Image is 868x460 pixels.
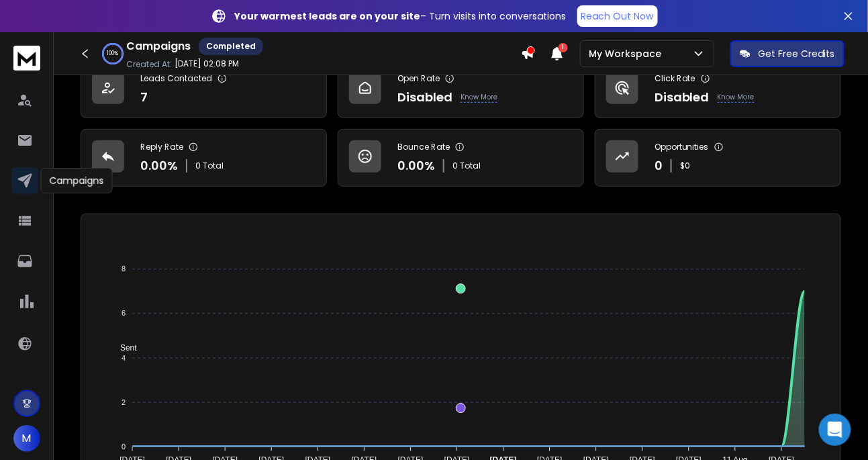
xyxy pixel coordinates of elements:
p: Disabled [655,88,710,107]
p: My Workspace [589,47,667,60]
tspan: 0 [122,443,126,451]
p: $ 0 [680,160,691,171]
span: Sent [110,343,137,353]
button: Get Free Credits [730,40,845,67]
p: Created At: [126,59,172,70]
strong: Your warmest leads are on your site [235,9,421,23]
h1: Campaigns [126,38,191,54]
p: 0.00 % [140,156,178,175]
p: 0 Total [195,160,224,171]
a: Open RateDisabledKnow More [338,60,584,118]
p: Leads Contacted [140,73,212,84]
p: 7 [140,88,148,107]
a: Click RateDisabledKnow More [595,60,841,118]
p: [DATE] 02:08 PM [175,58,239,69]
tspan: 4 [122,354,126,362]
a: Reach Out Now [577,5,658,27]
tspan: 8 [122,265,126,273]
p: Disabled [397,88,452,107]
a: Bounce Rate0.00%0 Total [338,129,584,187]
img: logo [13,46,40,71]
p: Know More [718,92,755,103]
a: Reply Rate0.00%0 Total [81,129,327,187]
tspan: 2 [122,398,126,406]
p: Open Rate [397,73,440,84]
button: M [13,425,40,452]
a: Leads Contacted7 [81,60,327,118]
a: Opportunities0$0 [595,129,841,187]
div: Campaigns [40,168,112,193]
p: Opportunities [655,142,709,152]
p: Reach Out Now [581,9,654,23]
p: 0 [655,156,663,175]
p: 100 % [107,50,119,58]
tspan: 6 [122,310,126,318]
span: 1 [559,43,568,52]
div: Open Intercom Messenger [819,414,851,446]
p: Click Rate [655,73,695,84]
div: Completed [199,38,263,55]
p: 0 Total [452,160,481,171]
p: Get Free Credits [759,47,835,60]
p: Bounce Rate [397,142,450,152]
p: – Turn visits into conversations [235,9,567,23]
p: Reply Rate [140,142,183,152]
p: Know More [461,92,497,103]
p: 0.00 % [397,156,435,175]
